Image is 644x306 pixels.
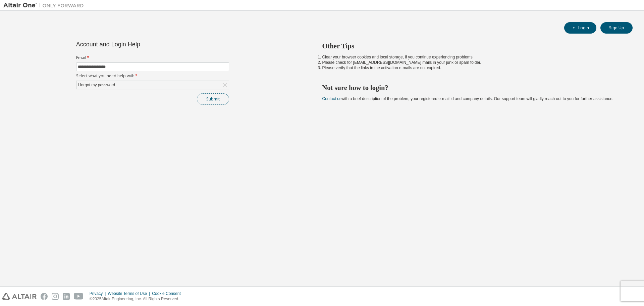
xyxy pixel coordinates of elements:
[197,93,229,105] button: Submit
[322,42,621,50] h2: Other Tips
[152,291,184,296] div: Cookie Consent
[52,293,59,300] img: instagram.svg
[76,42,199,47] div: Account and Login Help
[74,293,84,300] img: youtube.svg
[76,81,229,89] div: I forgot my password
[90,296,185,302] p: © 2025 Altair Engineering, Inc. All Rights Reserved.
[41,293,48,300] img: facebook.svg
[600,22,633,34] button: Sign Up
[90,291,108,296] div: Privacy
[76,73,229,79] label: Select what you need help with
[3,2,87,9] img: Altair One
[108,291,152,296] div: Website Terms of Use
[322,65,621,71] li: Please verify that the links in the activation e-mails are not expired.
[77,81,116,89] div: I forgot my password
[322,83,621,92] h2: Not sure how to login?
[322,96,341,101] a: Contact us
[322,54,621,60] li: Clear your browser cookies and local storage, if you continue experiencing problems.
[322,96,613,101] span: with a brief description of the problem, your registered e-mail id and company details. Our suppo...
[2,293,37,300] img: altair_logo.svg
[76,55,229,60] label: Email
[63,293,70,300] img: linkedin.svg
[564,22,596,34] button: Login
[322,60,621,65] li: Please check for [EMAIL_ADDRESS][DOMAIN_NAME] mails in your junk or spam folder.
